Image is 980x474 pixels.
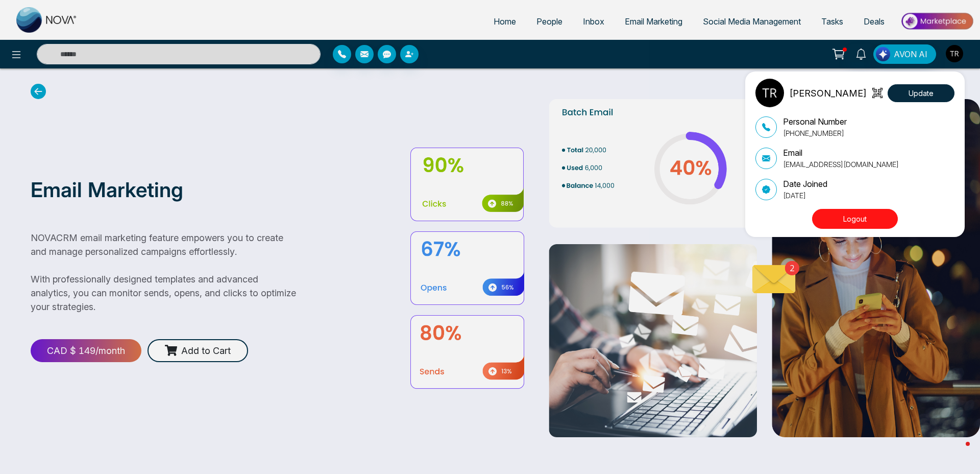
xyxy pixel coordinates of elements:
p: Personal Number [783,115,847,128]
button: Logout [812,209,898,229]
button: Update [888,84,954,102]
p: [DATE] [783,190,827,201]
p: Date Joined [783,178,827,190]
p: [PERSON_NAME] [789,86,867,100]
iframe: Intercom live chat [945,439,970,464]
p: Email [783,147,899,159]
p: [PHONE_NUMBER] [783,128,847,138]
p: [EMAIL_ADDRESS][DOMAIN_NAME] [783,159,899,170]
